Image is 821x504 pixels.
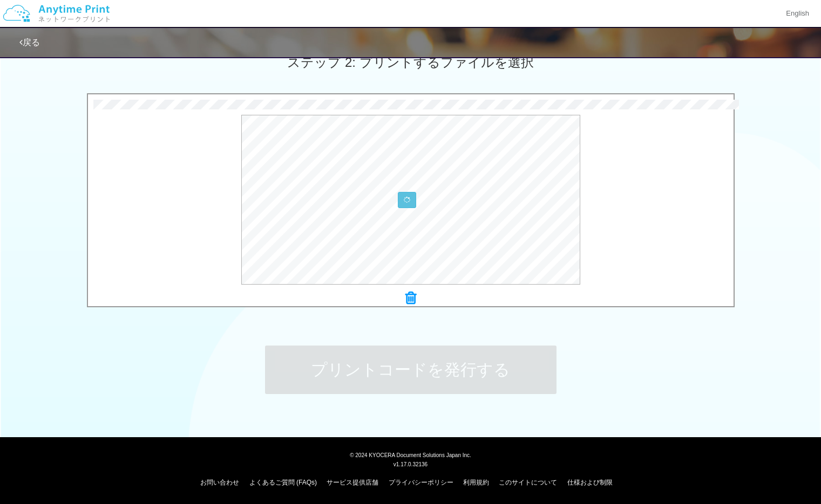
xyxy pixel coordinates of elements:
span: ステップ 2: プリントするファイルを選択 [287,55,533,70]
a: 戻る [19,38,40,47]
a: 仕様および制限 [567,479,613,486]
a: サービス提供店舗 [327,479,378,486]
a: プライバシーポリシー [389,479,453,486]
a: このサイトについて [499,479,557,486]
a: 利用規約 [463,479,489,486]
span: v1.17.0.32136 [393,461,428,467]
a: よくあるご質問 (FAQs) [249,479,317,486]
button: プリントコードを発行する [265,346,557,394]
span: © 2024 KYOCERA Document Solutions Japan Inc. [350,451,471,458]
a: お問い合わせ [200,479,239,486]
